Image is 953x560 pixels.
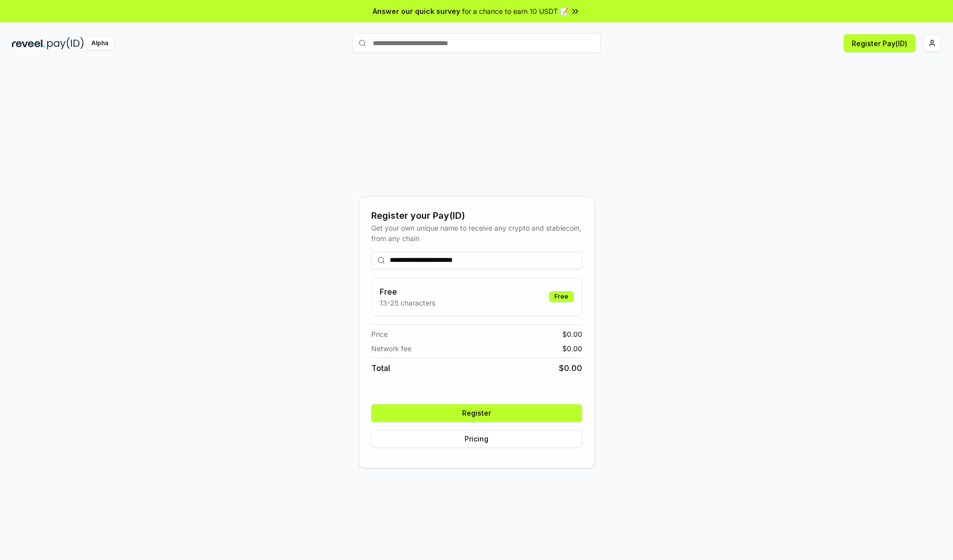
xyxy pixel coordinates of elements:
[373,6,460,16] span: Answer our quick survey
[86,37,114,50] div: Alpha
[12,37,45,50] img: reveel_dark
[371,223,582,244] div: Get your own unique name to receive any crypto and stablecoin, from any chain
[380,298,435,308] p: 13-25 characters
[371,329,388,339] span: Price
[47,37,84,50] img: pay_id
[549,291,574,302] div: Free
[562,343,582,354] span: $ 0.00
[371,209,582,223] div: Register your Pay(ID)
[371,404,582,422] button: Register
[844,34,915,52] button: Register Pay(ID)
[462,6,568,16] span: for a chance to earn 10 USDT 📝
[559,362,582,374] span: $ 0.00
[562,329,582,339] span: $ 0.00
[371,343,411,354] span: Network fee
[380,286,435,298] h3: Free
[371,430,582,448] button: Pricing
[371,362,390,374] span: Total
